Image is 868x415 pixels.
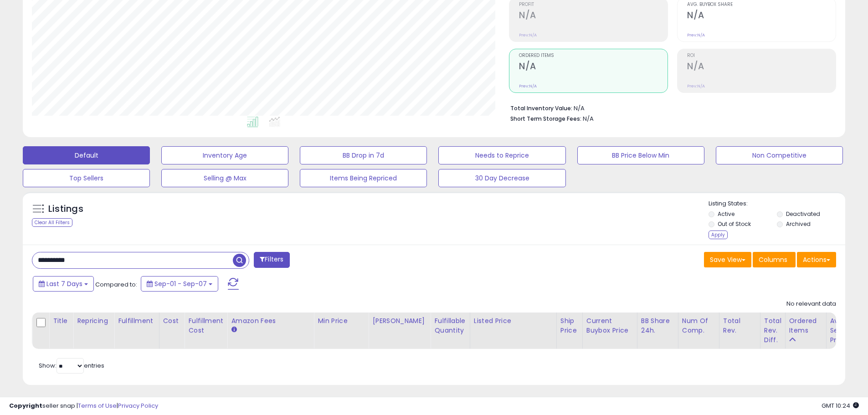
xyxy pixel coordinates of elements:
span: Sep-01 - Sep-07 [154,279,207,288]
div: Listed Price [474,316,553,326]
label: Active [718,210,734,218]
div: No relevant data [786,300,836,308]
button: Default [23,146,150,164]
button: Items Being Repriced [300,169,427,187]
div: Avg Selling Price [830,316,863,345]
button: 30 Day Decrease [438,169,565,187]
div: Total Rev. Diff. [764,316,781,345]
div: Fulfillment Cost [188,316,223,335]
span: Last 7 Days [46,279,82,288]
button: Top Sellers [23,169,150,187]
a: Privacy Policy [118,401,158,410]
span: N/A [583,114,594,123]
a: Terms of Use [78,401,117,410]
div: Repricing [77,316,110,326]
button: Non Competitive [716,146,843,164]
b: Short Term Storage Fees: [510,115,581,123]
div: Amazon Fees [231,316,310,326]
div: Ship Price [560,316,579,335]
small: Prev: N/A [519,83,537,89]
span: Profit [519,2,668,7]
div: Clear All Filters [32,218,72,227]
h2: N/A [687,61,836,73]
div: Title [53,316,69,326]
h2: N/A [687,10,836,22]
small: Prev: N/A [687,83,705,89]
span: ROI [687,53,836,58]
li: N/A [510,102,829,113]
label: Archived [786,220,811,228]
div: Apply [709,231,728,239]
button: Inventory Age [161,146,288,164]
button: Actions [797,252,836,267]
small: Prev: N/A [519,32,537,38]
span: Ordered Items [519,53,668,58]
span: Columns [759,255,787,264]
button: Save View [704,252,751,267]
small: Amazon Fees. [231,326,236,334]
button: BB Drop in 7d [300,146,427,164]
button: BB Price Below Min [577,146,704,164]
button: Last 7 Days [33,276,94,292]
p: Listing States: [709,200,845,208]
label: Out of Stock [718,220,751,228]
span: Show: entries [39,361,104,370]
label: Deactivated [786,210,820,218]
button: Sep-01 - Sep-07 [141,276,218,292]
div: Fulfillable Quantity [434,316,466,335]
div: seller snap | | [9,402,158,410]
h2: N/A [519,10,668,22]
div: Cost [163,316,181,326]
div: BB Share 24h. [641,316,674,335]
b: Total Inventory Value: [510,104,572,112]
span: 2025-09-15 10:24 GMT [822,401,859,410]
button: Selling @ Max [161,169,288,187]
strong: Copyright [9,401,42,410]
span: Avg. Buybox Share [687,2,836,7]
button: Filters [254,252,289,268]
small: Prev: N/A [687,32,705,38]
div: Fulfillment [118,316,155,326]
div: Total Rev. [723,316,756,335]
div: Num of Comp. [682,316,715,335]
h2: N/A [519,61,668,73]
span: Compared to: [95,280,137,289]
button: Needs to Reprice [438,146,565,164]
div: [PERSON_NAME] [372,316,426,326]
h5: Listings [48,203,83,215]
div: Ordered Items [789,316,822,335]
div: Min Price [318,316,365,326]
div: Current Buybox Price [586,316,633,335]
button: Columns [753,252,796,267]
